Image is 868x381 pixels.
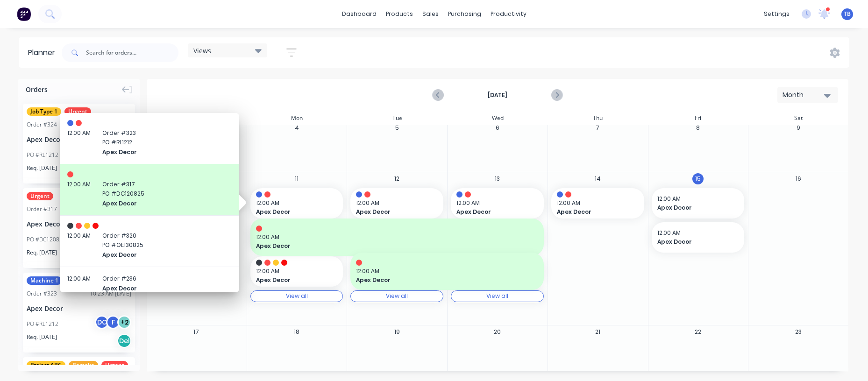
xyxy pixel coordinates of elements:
span: Req. [DATE] [27,248,57,257]
span: 12:00 AM [67,274,102,293]
button: 14 [592,173,603,184]
span: PO # OE130825 [102,240,143,250]
strong: [DATE] [451,91,544,99]
span: Order # 236 [102,274,137,283]
div: Fri [648,111,748,125]
span: Apex Decor [102,284,137,292]
button: 17 [191,326,202,338]
span: Apex Decor [256,242,510,250]
span: 12:00 AM [67,180,102,208]
div: 12:00 AMApex Decor [451,188,544,219]
span: 12:00 AM [256,233,534,241]
button: 6 [492,122,503,134]
button: Previous page [433,89,444,101]
span: Order # 323 [102,128,137,138]
span: TB [844,10,851,18]
span: 12:00 AM [557,199,634,207]
button: 21 [592,326,603,338]
span: Project ABC [27,361,65,369]
div: 10:23 AM [DATE] [90,289,131,298]
button: Next page [551,89,562,101]
div: 12:00 AMApex Decor [350,188,443,219]
div: Wed [447,111,548,125]
div: Mon [247,111,347,125]
span: Urgent [27,192,53,200]
span: Apex Decor [256,276,329,284]
span: Apex Decor [102,148,137,156]
div: 12:00 AMApex Decor [652,222,745,253]
div: DC [95,315,109,329]
button: 23 [793,326,804,338]
span: 12:00 AM [356,199,433,207]
div: F [106,315,120,329]
span: Job Type 1 [27,107,61,116]
span: Apex Decor [102,199,137,207]
span: PO # DC120825 [102,189,144,198]
span: Apex Decor [456,208,530,216]
div: 12:00 AMApex Decor [250,222,544,253]
span: 12:00 AM [67,128,102,157]
span: Req. [DATE] [27,333,57,341]
button: 18 [291,326,302,338]
div: Sat [748,111,848,125]
div: Apex Decor [27,303,131,313]
span: Order # 320 [102,231,143,240]
span: Apex Decor [657,204,731,212]
span: 12:00 AM [456,199,534,207]
div: Del [117,334,131,348]
span: 12:00 AM [256,267,333,275]
div: PO #DC120825 [27,235,66,244]
span: 12:00 AM [657,229,734,237]
span: Apex Decor [557,208,630,216]
div: Order # 323 [27,289,57,298]
span: Apex Decor [657,238,731,246]
input: Search for orders... [86,43,178,62]
div: Apex Decor [27,134,131,144]
span: PO # RL1212 [102,138,137,147]
span: Machine 1 [27,276,62,285]
div: productivity [486,7,531,21]
span: 12:00 AM [256,199,333,207]
span: Req. [DATE] [27,164,57,172]
div: Order # 317 [27,205,57,213]
div: Sun [146,111,247,125]
div: Thu [548,111,648,125]
div: 12:00 AMApex Decor [551,188,644,219]
div: Planner [28,47,60,58]
span: Apex Decor [102,251,137,259]
img: Factory [17,7,31,21]
div: products [381,7,418,21]
button: 8 [692,122,704,134]
div: PO #RL1212 [27,320,58,328]
div: 12:00 AMApex Decor [250,188,343,219]
button: 11 [291,173,302,184]
button: 20 [492,326,503,338]
span: Urgent [101,361,128,369]
div: View all [286,293,308,299]
a: dashboard [337,7,381,21]
div: 12:00 AMApex Decor [652,188,745,219]
span: Apex Decor [356,276,519,284]
button: 19 [391,326,403,338]
span: Orders [26,85,48,94]
span: Views [193,46,211,56]
button: 5 [391,122,403,134]
span: 12:00 AM [67,231,102,260]
div: Order # 324 [27,120,57,129]
span: 12:00 AM [356,267,534,275]
div: purchasing [443,7,486,21]
div: PO #RL1212 [27,151,58,159]
button: 22 [692,326,704,338]
div: 12:00 AMApex Decor [250,256,343,287]
div: View all [386,293,408,299]
button: 16 [793,173,804,184]
div: 12:00 AMApex Decor [350,256,543,287]
button: 15 [692,173,704,184]
button: 13 [492,173,503,184]
span: Order # 317 [102,180,144,189]
button: 12 [391,173,403,184]
button: 4 [291,122,302,134]
div: + 2 [117,315,131,329]
div: Tue [347,111,447,125]
button: 7 [592,122,603,134]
